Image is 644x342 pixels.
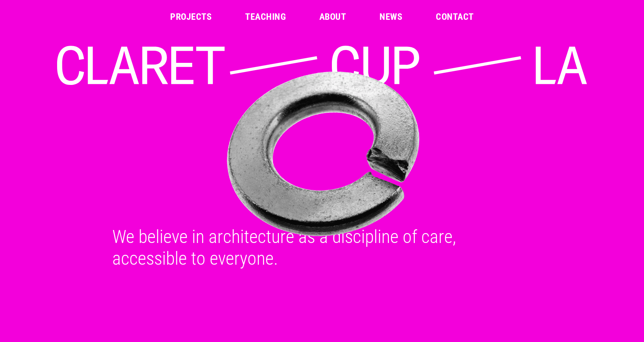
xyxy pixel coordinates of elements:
a: Teaching [245,12,286,21]
div: We believe in architecture as a discipline of care, accessible to everyone. [103,226,541,269]
a: News [379,12,402,21]
a: About [319,12,346,21]
img: Metal washer [54,67,590,238]
nav: Main Menu [170,12,473,21]
a: Contact [436,12,473,21]
a: Projects [170,12,212,21]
